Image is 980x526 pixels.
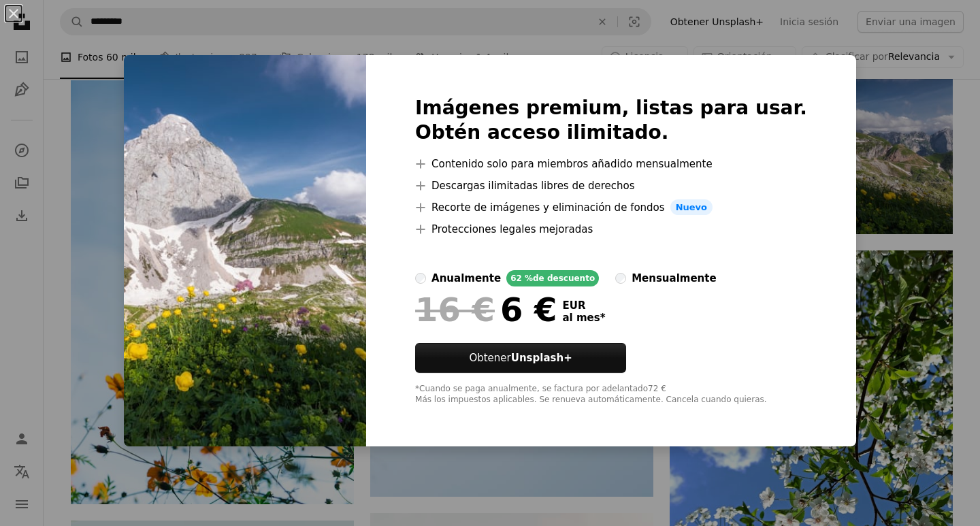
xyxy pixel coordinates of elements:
[124,55,366,447] img: premium_photo-1674917070243-905c3bbf1576
[670,199,713,216] span: Nuevo
[415,221,807,237] li: Protecciones legales mejoradas
[431,270,501,286] div: anualmente
[632,270,716,286] div: mensualmente
[506,270,599,286] div: 62 % de descuento
[615,273,626,284] input: mensualmente
[511,352,572,364] strong: Unsplash+
[415,273,426,284] input: anualmente62 %de descuento
[415,343,626,373] button: ObtenerUnsplash+
[415,292,495,327] span: 16 €
[415,292,557,327] div: 6 €
[415,384,807,406] div: *Cuando se paga anualmente, se factura por adelantado 72 € Más los impuestos aplicables. Se renue...
[415,156,807,172] li: Contenido solo para miembros añadido mensualmente
[415,96,807,145] h2: Imágenes premium, listas para usar. Obtén acceso ilimitado.
[562,312,605,324] span: al mes *
[415,178,807,194] li: Descargas ilimitadas libres de derechos
[562,299,605,312] span: EUR
[415,199,807,216] li: Recorte de imágenes y eliminación de fondos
